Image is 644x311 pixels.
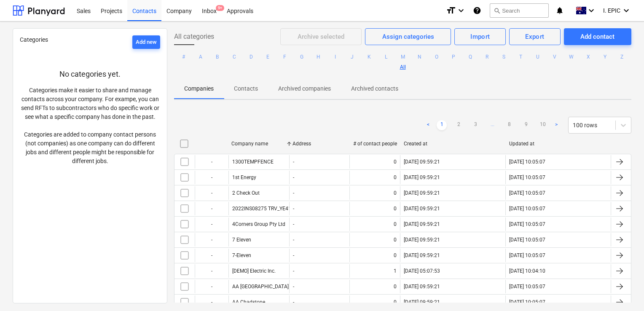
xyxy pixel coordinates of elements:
button: S [499,52,509,62]
div: Import [470,31,490,42]
div: - [293,284,294,290]
i: notifications [555,5,564,16]
div: 0 [394,299,397,305]
i: keyboard_arrow_down [456,5,466,16]
div: - [195,171,228,184]
div: 1st Energy [232,174,256,180]
div: - [195,249,228,262]
div: - [293,159,294,165]
p: Archived contacts [351,85,398,94]
a: Previous page [423,120,433,130]
div: [DATE] 10:05:07 [509,237,545,243]
button: I [330,52,341,62]
div: - [195,264,228,278]
div: - [195,186,228,200]
a: Page 9 [521,120,531,130]
div: 0 [394,159,397,165]
button: M [398,52,408,62]
div: 0 [394,206,397,212]
a: Page 1 is your current page [437,120,447,130]
button: X [583,52,593,62]
div: - [195,217,228,231]
button: E [263,52,273,62]
div: [DEMO] Electric Inc. [232,268,276,274]
span: Categories [20,36,48,43]
div: Created at [404,141,502,147]
div: - [293,174,294,180]
span: All categories [174,32,214,42]
i: keyboard_arrow_down [586,5,596,16]
div: - [195,280,228,293]
div: AA [GEOGRAPHIC_DATA] [232,284,289,290]
button: O [432,52,442,62]
div: 0 [394,190,397,196]
span: search [494,7,500,14]
button: U [533,52,543,62]
div: 4Corners Group Pty Ltd [232,221,285,227]
button: A [196,52,206,62]
div: [DATE] 10:05:07 [509,174,545,180]
iframe: Chat Widget [602,271,644,311]
div: 1 [394,268,397,274]
div: 2 Check Out [232,190,260,196]
button: N [415,52,425,62]
div: [DATE] 10:04:10 [509,268,545,274]
div: Export [525,31,545,42]
div: 0 [394,237,397,243]
div: [DATE] 09:59:21 [404,190,440,196]
div: 7 Eleven [232,237,251,243]
div: - [293,206,294,212]
a: Page 2 [453,120,464,130]
div: Updated at [509,141,608,147]
div: 0 [394,221,397,227]
button: # [179,52,189,62]
p: Companies [184,85,214,94]
button: Assign categories [365,28,451,45]
div: Assign categories [382,31,434,42]
i: Knowledge base [473,5,481,16]
button: Search [490,3,549,18]
span: 9+ [216,5,224,11]
div: [DATE] 09:59:21 [404,221,440,227]
div: [DATE] 05:07:53 [404,268,440,274]
div: AA Chadstone [232,299,265,305]
div: - [293,237,294,243]
a: ... [487,120,497,130]
div: - [293,190,294,196]
button: R [482,52,492,62]
button: V [550,52,560,62]
button: W [566,52,577,62]
div: - [195,155,228,169]
div: 1300TEMPFENCE [232,159,274,165]
button: Y [600,52,610,62]
div: - [195,233,228,247]
div: - [293,268,294,274]
button: Export [509,28,560,45]
i: keyboard_arrow_down [621,5,631,16]
div: Address [292,141,347,147]
div: Add new [136,38,157,47]
div: [DATE] 09:59:21 [404,299,440,305]
button: H [314,52,324,62]
p: Contacts [234,85,258,94]
button: L [381,52,391,62]
button: J [347,52,357,62]
div: [DATE] 10:05:07 [509,299,545,305]
div: 0 [394,252,397,258]
i: format_size [446,5,456,16]
button: P [448,52,459,62]
div: 7-Eleven [232,252,251,258]
div: [DATE] 09:59:21 [404,284,440,290]
div: [DATE] 10:05:07 [509,284,545,290]
div: 0 [394,284,397,290]
p: Categories make it easier to share and manage contacts across your company. For exampe, you can s... [20,86,160,166]
button: G [297,52,307,62]
div: [DATE] 10:05:07 [509,190,545,196]
div: [DATE] 10:05:07 [509,221,545,227]
span: I. EPIC [603,7,620,14]
div: - [293,221,294,227]
div: 2022INS08275 TRV_YE41147AA001 [232,206,316,212]
div: - [195,202,228,215]
a: Page 10 [538,120,548,130]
